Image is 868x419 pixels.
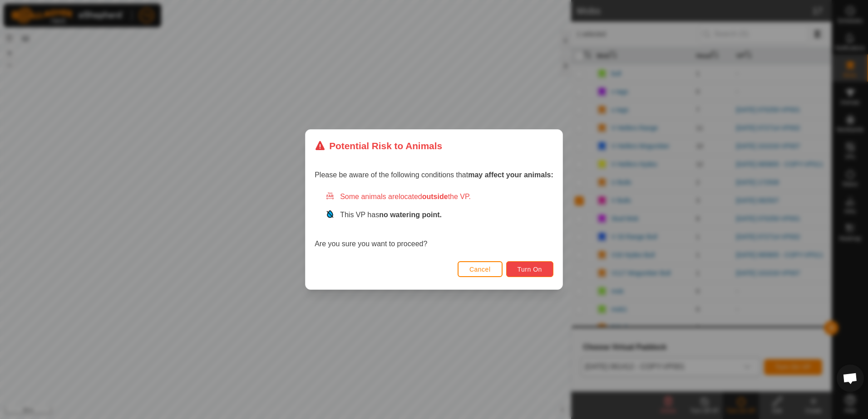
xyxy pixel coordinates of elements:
span: Turn On [518,266,542,273]
div: Are you sure you want to proceed? [315,191,553,249]
span: Please be aware of the following conditions that [315,171,553,179]
div: Some animals are [325,191,553,202]
strong: outside [422,193,448,200]
span: This VP has [340,211,442,219]
div: Potential Risk to Animals [315,139,442,153]
div: Open chat [837,365,864,392]
strong: no watering point. [379,211,442,219]
button: Turn On [506,261,553,277]
span: Cancel [469,266,491,273]
button: Cancel [458,261,503,277]
strong: may affect your animals: [468,171,553,179]
span: located the VP. [399,193,471,200]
